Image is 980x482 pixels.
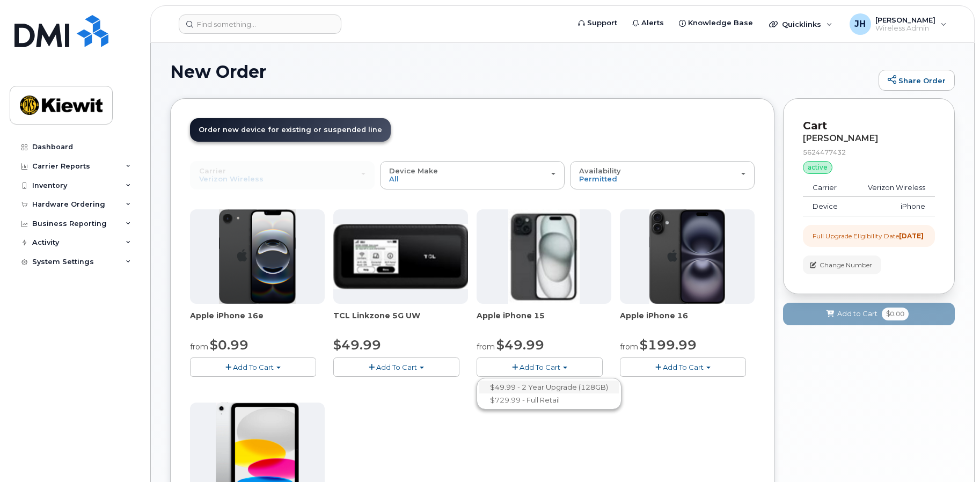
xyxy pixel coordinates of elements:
[783,303,955,325] button: Add to Cart $0.00
[879,70,955,91] a: Share Order
[579,174,617,183] span: Permitted
[640,337,697,353] span: $199.99
[199,126,382,134] span: Order new device for existing or suspended line
[233,363,274,371] span: Add To Cart
[477,310,611,332] div: Apple iPhone 15
[620,342,638,352] small: from
[620,310,755,332] div: Apple iPhone 16
[820,260,872,270] span: Change Number
[479,393,619,407] a: $729.99 - Full Retail
[333,310,468,332] div: TCL Linkzone 5G UW
[520,363,560,371] span: Add To Cart
[803,197,851,216] td: Device
[376,363,417,371] span: Add To Cart
[803,255,881,274] button: Change Number
[649,209,725,304] img: iphone_16_plus.png
[837,309,877,319] span: Add to Cart
[851,178,935,198] td: Verizon Wireless
[333,337,381,353] span: $49.99
[380,161,565,189] button: Device Make All
[803,148,935,157] div: 5624477432
[190,310,325,332] div: Apple iPhone 16e
[803,134,935,143] div: [PERSON_NAME]
[579,166,621,175] span: Availability
[851,197,935,216] td: iPhone
[190,342,208,352] small: from
[389,174,399,183] span: All
[933,435,972,474] iframe: Messenger Launcher
[803,118,935,134] p: Cart
[813,231,924,240] div: Full Upgrade Eligibility Date
[479,381,619,394] a: $49.99 - 2 Year Upgrade (128GB)
[210,337,248,353] span: $0.99
[496,337,544,353] span: $49.99
[219,209,296,304] img: iphone16e.png
[333,224,468,289] img: linkzone5g.png
[333,357,459,376] button: Add To Cart
[477,342,495,352] small: from
[477,357,603,376] button: Add To Cart
[570,161,755,189] button: Availability Permitted
[620,357,746,376] button: Add To Cart
[170,62,873,81] h1: New Order
[882,308,909,320] span: $0.00
[899,232,924,240] strong: [DATE]
[803,178,851,198] td: Carrier
[389,166,438,175] span: Device Make
[190,357,316,376] button: Add To Cart
[803,161,832,174] div: active
[508,209,580,304] img: iphone15.jpg
[663,363,704,371] span: Add To Cart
